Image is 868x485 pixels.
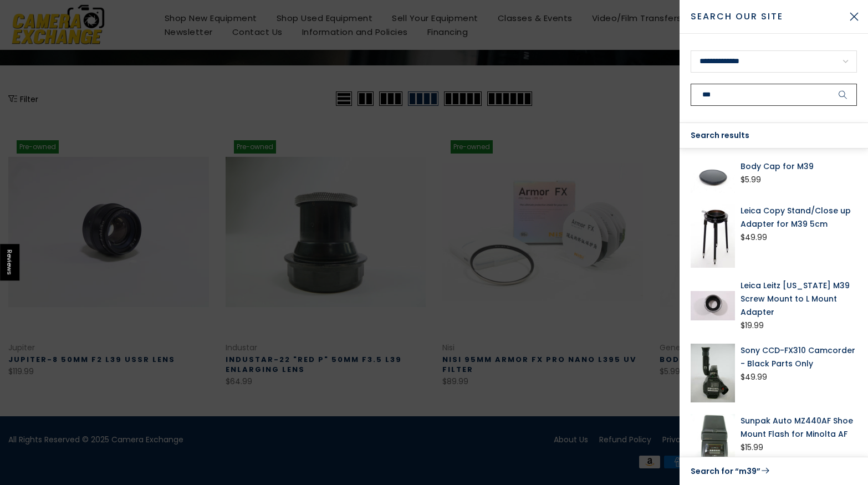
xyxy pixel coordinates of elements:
[691,414,735,473] img: Sunpak Auto MZ440AF Shoe Mount Flash for Minolta AF Flash Units and Accessories - Shoe Mount Flas...
[741,231,767,244] div: $49.99
[741,204,857,231] a: Leica Copy Stand/Close up Adapter for M39 5cm
[691,344,735,403] img: Sony CCD-FX310 Camcorder - Black Parts Only Video Equipment - Camcorders Sony 143783
[691,464,857,478] a: Search for “m39”
[691,10,840,23] span: Search Our Site
[741,173,761,187] div: $5.99
[691,204,735,268] img: Leica Close up Adapter Attachment for M39 Leica Leica BEHOO
[741,370,767,384] div: $49.99
[741,344,857,370] a: Sony CCD-FX310 Camcorder - Black Parts Only
[741,319,764,333] div: $19.99
[840,3,868,30] button: Close Search
[741,414,857,441] a: Sunpak Auto MZ440AF Shoe Mount Flash for Minolta AF
[691,279,735,333] img: Leica Leitz New York M39 Screw Mount to L Mount Adapter Lens Adapters and Extenders Leica 061124235
[741,279,857,319] a: Leica Leitz [US_STATE] M39 Screw Mount to L Mount Adapter
[741,441,763,455] div: $15.99
[741,160,857,173] a: Body Cap for M39
[680,123,868,149] div: Search results
[691,160,735,193] img: Body Cap for M39 Caps and Covers - Body Caps Generic NP3276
